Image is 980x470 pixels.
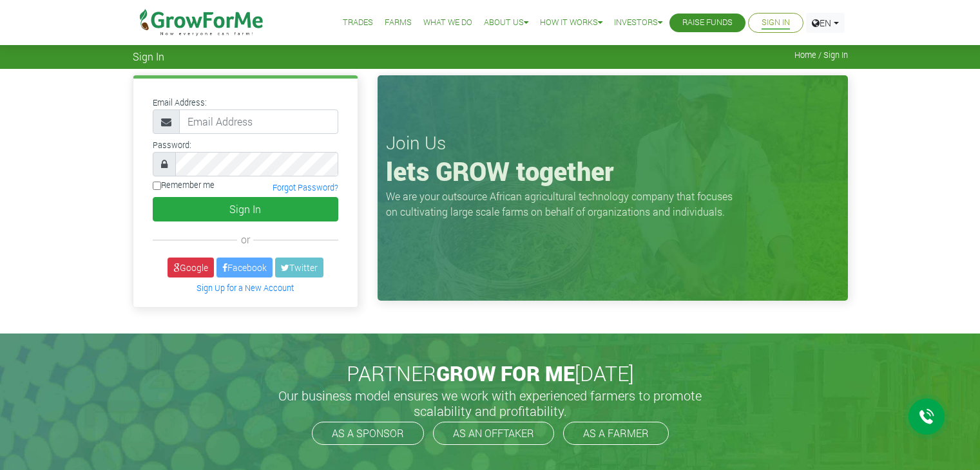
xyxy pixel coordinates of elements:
[197,283,294,293] a: Sign Up for a New Account
[153,197,338,221] button: Sign In
[133,50,164,62] span: Sign In
[386,189,740,220] p: We are your outsource African agricultural technology company that focuses on cultivating large s...
[423,16,472,30] a: What We Do
[484,16,528,30] a: About Us
[153,97,207,109] label: Email Address:
[153,179,215,191] label: Remember me
[436,359,575,387] span: GROW FOR ME
[614,16,662,30] a: Investors
[682,16,733,30] a: Raise Funds
[168,258,214,277] a: Google
[138,361,843,386] h2: PARTNER [DATE]
[386,156,840,187] h1: lets GROW together
[153,232,338,247] div: or
[385,16,412,30] a: Farms
[265,388,716,418] h5: Our business model ensures we work with experienced farmers to promote scalability and profitabil...
[806,13,845,33] a: EN
[762,16,790,30] a: Sign In
[540,16,602,30] a: How it Works
[273,182,338,193] a: Forgot Password?
[563,422,669,445] a: AS A FARMER
[153,182,161,190] input: Remember me
[386,132,840,154] h3: Join Us
[433,422,554,445] a: AS AN OFFTAKER
[153,139,191,151] label: Password:
[179,109,338,134] input: Email Address
[312,422,424,445] a: AS A SPONSOR
[794,50,848,60] span: Home / Sign In
[343,16,373,30] a: Trades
